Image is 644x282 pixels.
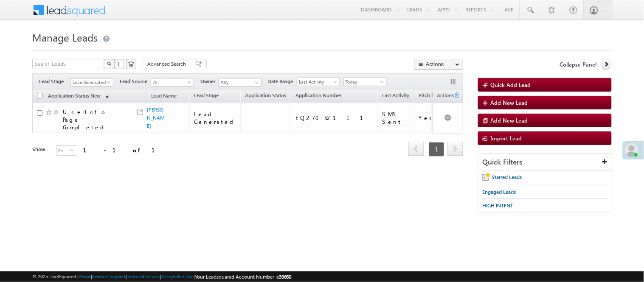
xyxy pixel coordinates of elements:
span: Lead Stage [194,92,219,98]
img: Search [107,61,111,66]
span: Import Lead [491,134,522,142]
span: Add New Lead [491,117,528,124]
a: Last Activity [297,78,340,86]
input: Check all records [37,93,42,98]
a: Contact Support [92,274,126,279]
span: Add New Lead [491,99,528,106]
span: Quick Add Lead [491,81,531,88]
span: next [447,142,463,156]
a: Lead Generated [70,78,113,87]
span: Collapse Panel [560,61,597,68]
a: Application Status [241,91,290,102]
a: Last Activity [378,91,413,102]
span: HIGH INTENT [483,202,514,209]
a: Lead Name [147,91,181,102]
a: Terms of Service [127,274,160,279]
span: SMS Sent [382,110,402,126]
span: Advanced Search [147,60,188,68]
span: Starred Leads [492,174,522,180]
button: ? [114,59,124,69]
div: Lead Generated [194,110,236,126]
span: Manage Leads [32,31,98,44]
a: Today [343,78,387,86]
div: Yes_LP [419,114,447,122]
span: Lead Source [120,78,151,85]
div: UserInfo Page Completed [63,108,127,131]
a: About [79,274,91,279]
span: Application Status [245,92,286,98]
span: 25 [56,146,70,155]
span: Actions [433,91,454,102]
span: Today [344,78,384,86]
input: Type to Search [219,78,262,87]
div: EQ27052111 [295,114,374,122]
span: (sorted descending) [102,93,109,100]
span: © 2025 LeadSquared | | | | | [32,273,292,281]
span: Last Activity [297,78,337,86]
a: [PERSON_NAME] [147,106,165,129]
a: Lead Stage [190,91,223,102]
div: Quick Filters [478,154,612,170]
a: Acceptable Use [161,274,194,279]
span: Lead Generated [70,78,111,86]
button: Actions [414,59,463,70]
span: 1 [429,142,444,156]
a: Application Number [291,91,346,102]
a: next [447,142,463,156]
span: ? [117,60,121,67]
span: All [151,78,191,86]
a: prev [408,142,424,156]
div: Show [32,145,49,153]
a: Show All Items [250,78,261,87]
span: select [70,148,77,152]
span: Lead Stage [39,78,70,85]
span: prev [408,142,424,156]
span: Application Number [295,92,341,98]
span: Date Range [267,78,297,85]
span: Pitch for MF [419,92,446,98]
a: Application Status New (sorted descending) [44,91,113,102]
span: Your Leadsquared Account Number is [195,274,292,280]
span: Engaged Leads [483,189,516,195]
span: Owner [200,78,219,85]
div: 1 - 1 of 1 [83,145,165,155]
span: 39660 [279,274,292,280]
a: Pitch for MF [414,91,450,102]
a: All [151,78,194,87]
span: Application Status New [48,92,101,99]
